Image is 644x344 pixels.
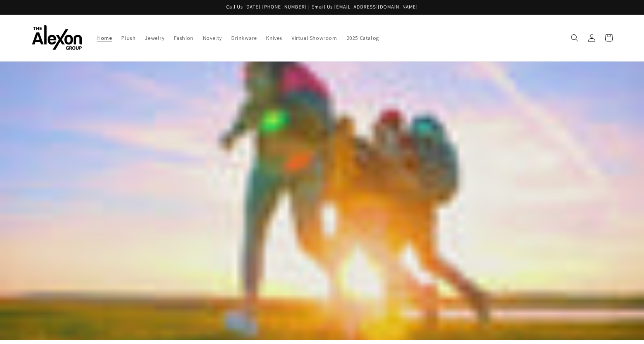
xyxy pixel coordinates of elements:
span: Novelty [203,34,222,41]
img: The Alexon Group [32,25,82,50]
span: Fashion [174,34,194,41]
span: Virtual Showroom [292,34,337,41]
span: Drinkware [231,34,257,41]
a: Virtual Showroom [287,30,342,46]
a: Home [93,30,117,46]
span: Jewelry [145,34,164,41]
a: Plush [117,30,140,46]
a: Jewelry [140,30,169,46]
summary: Search [566,29,583,46]
span: Home [97,34,112,41]
span: Plush [121,34,136,41]
span: Knives [266,34,282,41]
span: 2025 Catalog [347,34,379,41]
a: Drinkware [227,30,261,46]
a: Fashion [169,30,198,46]
a: Knives [261,30,287,46]
a: 2025 Catalog [342,30,384,46]
a: Novelty [198,30,227,46]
